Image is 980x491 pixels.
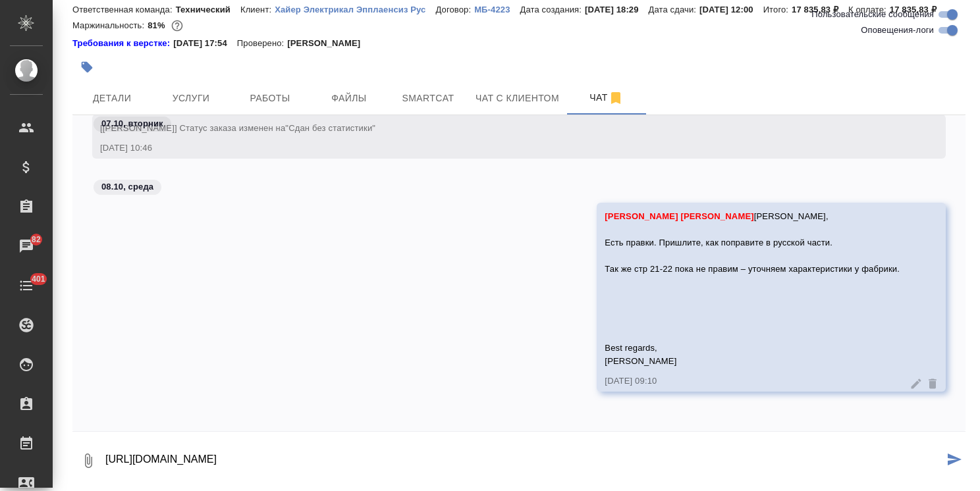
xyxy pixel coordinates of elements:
a: 401 [3,269,49,302]
p: 08.10, среда [101,180,153,194]
p: [DATE] 12:00 [699,5,763,14]
p: Ответственная команда: [72,5,176,14]
p: МБ-4223 [474,5,520,14]
a: 82 [3,230,49,263]
p: [PERSON_NAME] [287,37,370,50]
button: Добавить тэг [72,53,101,82]
p: Итого: [763,5,792,14]
span: 82 [24,233,49,246]
p: К оплате: [848,5,890,14]
span: [PERSON_NAME], Есть правки. Пришлите, как поправите в русской части. Так же стр 21-22 пока не пра... [605,211,900,366]
span: Детали [80,90,144,107]
span: [PERSON_NAME] [680,211,753,221]
p: 17 835,83 ₽ [890,5,946,14]
p: [DATE] 18:29 [585,5,649,14]
div: Нажми, чтобы открыть папку с инструкцией [72,37,173,50]
span: Чат с клиентом [476,90,559,107]
span: Файлы [317,90,381,107]
p: 17 835,83 ₽ [792,5,848,14]
span: Пользовательские сообщения [811,8,934,21]
p: Технический [176,5,240,14]
a: Требования к верстке: [72,37,173,50]
p: [DATE] 17:54 [173,37,237,50]
p: 81% [148,20,168,30]
span: Чат [575,90,638,106]
p: Дата сдачи: [649,5,699,14]
p: Договор: [435,5,474,14]
p: Хайер Электрикал Эпплаенсиз Рус [275,5,435,14]
button: 2749.86 RUB; [169,17,186,34]
span: Услуги [159,90,223,107]
p: Клиент: [240,5,275,14]
span: [PERSON_NAME] [605,211,678,221]
span: Работы [238,90,302,107]
p: Дата создания: [520,5,585,14]
div: [DATE] 09:10 [605,375,900,388]
span: Smartcat [396,90,460,107]
span: Оповещения-логи [861,24,934,37]
svg: Отписаться [608,90,624,106]
p: Маржинальность: [72,20,148,30]
p: 07.10, вторник [101,117,163,130]
p: Проверено: [237,37,288,50]
div: [DATE] 10:46 [100,142,900,155]
span: 401 [24,272,53,286]
a: МБ-4223 [474,3,520,14]
a: Хайер Электрикал Эпплаенсиз Рус [275,3,435,14]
